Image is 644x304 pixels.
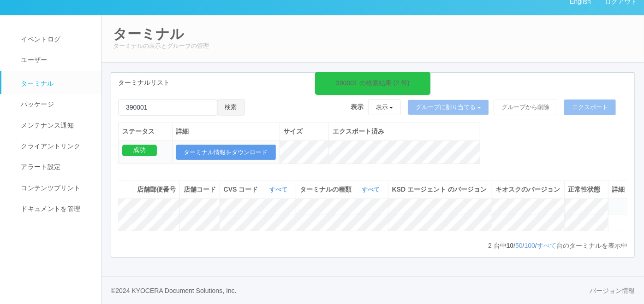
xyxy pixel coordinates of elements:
[217,99,245,116] button: 検索
[515,242,523,249] a: 50
[267,185,292,194] button: すべて
[408,99,489,115] button: グループに割り当てる
[300,185,354,194] span: ターミナルの種類
[494,99,557,115] button: グループから削除
[359,185,384,194] button: すべて
[351,102,364,112] span: 表示
[1,71,109,94] a: ターミナル
[496,186,561,193] span: キオスクのバージョン
[488,241,627,251] p: 台中 / / / 台のターミナルを表示中
[1,178,109,199] a: コンテンツプリント
[113,26,632,41] h2: ターミナル
[392,186,487,193] span: KSD エージェント のバージョン
[224,185,261,194] span: CVS コード
[612,185,625,194] div: 詳細
[113,41,632,51] p: ターミナルの表示とグループの管理
[18,122,74,129] span: メンテナンス通知
[564,99,616,115] button: エクスポート
[176,145,276,160] button: ターミナル情報をダウンロード
[122,145,157,156] div: 成功
[1,199,109,219] a: ドキュメントを管理
[18,100,54,108] span: パッケージ
[122,127,168,136] div: ステータス
[269,186,290,193] a: すべて
[1,29,109,50] a: イベントログ
[525,242,535,249] a: 100
[333,127,476,136] div: エクスポート済み
[507,242,514,249] span: 10
[111,287,237,294] span: © 2024 KYOCERA Document Solutions, Inc.
[1,50,109,70] a: ユーザー
[184,186,216,193] span: 店舗コード
[18,56,47,64] span: ユーザー
[336,78,410,88] div: 390001 の検索結果 (2 件)
[18,205,80,212] span: ドキュメントを管理
[176,127,276,136] div: 詳細
[111,73,634,92] div: ターミナルリスト
[18,163,60,170] span: アラート設定
[488,242,494,249] span: 2
[1,115,109,136] a: メンテナンス通知
[537,242,556,249] a: すべて
[18,80,54,87] span: ターミナル
[1,136,109,157] a: クライアントリンク
[1,157,109,177] a: アラート設定
[137,186,176,193] span: 店舗郵便番号
[18,184,80,192] span: コンテンツプリント
[18,142,80,150] span: クライアントリンク
[568,186,601,193] span: 正常性状態
[18,35,60,43] span: イベントログ
[284,127,325,136] div: サイズ
[1,94,109,115] a: パッケージ
[368,99,401,115] button: 表示
[362,186,382,193] a: すべて
[590,286,635,296] a: バージョン情報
